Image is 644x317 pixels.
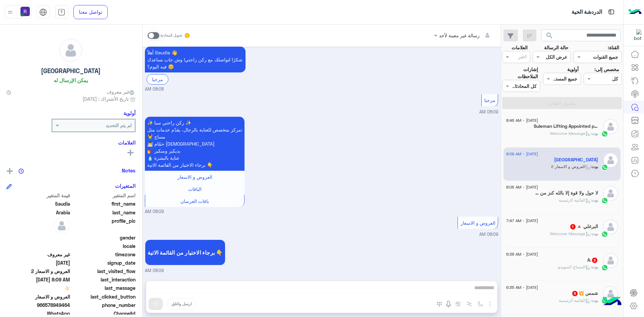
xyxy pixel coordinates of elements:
[55,5,68,19] a: tab
[601,264,608,271] img: WhatsApp
[506,251,538,257] span: [DATE] - 6:38 AM
[58,8,65,16] img: tab
[545,32,553,40] span: search
[168,298,195,310] button: ارسل واغلق
[71,251,136,258] span: timezone
[601,231,608,237] img: WhatsApp
[6,209,70,216] span: Arabia
[550,231,591,236] span: : Welcome Message
[534,123,598,129] h5: Suleman Lifting Appointed person
[518,53,528,62] div: اختر
[603,253,618,268] img: defaultAdmin.png
[591,164,598,169] span: بوت
[512,44,528,51] label: العلامات
[591,198,598,203] span: بوت
[6,234,70,241] span: null
[6,8,14,16] img: profile
[147,74,168,85] div: مرحبا
[18,168,24,174] img: notes
[572,290,598,296] h5: شمس 💥
[570,224,576,229] span: 1
[592,258,597,263] span: 5
[145,47,246,72] p: 23/8/2025, 8:08 AM
[557,264,591,269] span: : المساج السويدي
[608,44,619,51] label: القناة:
[601,164,608,171] img: WhatsApp
[160,33,182,38] small: تحويل المحادثة
[570,224,598,229] h5: البرغلي 🔺
[534,190,598,196] h5: لا حول ولا قوة إلا بالله كنز من كنوز الجنة
[115,183,136,189] h6: المتغيرات
[71,268,136,275] span: last_visited_flow
[591,264,598,269] span: بوت
[506,151,538,157] span: [DATE] - 8:09 AM
[603,153,618,168] img: defaultAdmin.png
[630,29,642,41] img: 322853014244696
[145,117,245,171] p: 23/8/2025, 8:09 AM
[71,200,136,207] span: first_name
[506,284,538,290] span: [DATE] - 6:35 AM
[6,276,70,283] span: 2025-08-23T05:09:12.057Z
[6,302,70,309] span: 966578949464
[177,174,212,180] span: العروض و الاسعار
[591,298,598,303] span: بوت
[73,5,108,19] a: تواصل معنا
[603,119,618,134] img: defaultAdmin.png
[6,140,136,146] h6: العلامات
[502,97,622,109] button: تطبيق الفلاتر
[7,168,13,174] img: add
[6,251,70,258] span: غير معروف
[6,259,70,266] span: 2025-08-23T05:05:49.077Z
[6,192,70,199] span: قيمة المتغير
[71,259,136,266] span: signup_date
[148,249,223,256] span: برجاء الاختيار من القائمة الاتية 👇
[587,257,598,263] h5: A.
[53,217,70,234] img: defaultAdmin.png
[541,30,558,44] button: search
[506,117,538,123] span: [DATE] - 8:46 AM
[603,186,618,201] img: defaultAdmin.png
[506,184,538,190] span: [DATE] - 8:06 AM
[71,276,136,283] span: last_interaction
[122,167,136,173] h6: Notes
[6,293,70,300] span: العروض و الاسعار
[6,200,70,207] span: Saudia
[39,8,47,16] img: tab
[607,8,615,16] img: tab
[591,231,598,236] span: بوت
[54,77,88,83] h6: يمكن الإرسال له
[71,284,136,292] span: last_message
[601,197,608,204] img: WhatsApp
[628,5,642,19] img: Logo
[145,209,164,215] span: 08:09 AM
[461,220,495,226] span: العروض و الاسعار
[603,219,618,234] img: defaultAdmin.png
[559,298,591,303] span: : القائمة الرئيسية
[600,290,624,314] img: hulul-logo.png
[71,192,136,199] span: اسم المتغير
[506,218,538,224] span: [DATE] - 7:47 AM
[6,310,70,317] span: 2
[567,66,579,73] label: أولوية
[544,44,569,51] label: حالة الرسالة
[591,131,598,136] span: بوت
[71,243,136,250] span: locale
[550,131,591,136] span: : Welcome Message
[551,164,591,169] span: : العروض و الاسعار 2
[41,67,101,75] h5: [GEOGRAPHIC_DATA]
[59,39,82,62] img: defaultAdmin.png
[180,198,209,204] span: باقات العرسان
[6,284,70,292] span: 👆🏻
[479,109,498,114] span: 08:09 AM
[145,86,164,93] span: 08:08 AM
[123,110,136,116] h6: أولوية
[6,243,70,250] span: null
[71,302,136,309] span: phone_number
[601,130,608,137] img: WhatsApp
[572,291,578,296] span: 5
[554,157,598,163] h5: Saudia Arabia
[107,88,136,95] span: غير معروف
[83,95,129,102] span: تاريخ الأشتراك : [DATE]
[71,310,136,317] span: ChannelId
[6,268,70,275] span: العروض و الاسعار 2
